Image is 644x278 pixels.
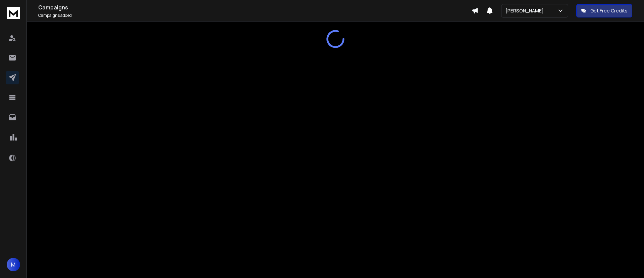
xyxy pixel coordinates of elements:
button: M [7,258,20,271]
p: Get Free Credits [590,7,628,14]
p: [PERSON_NAME] [505,7,546,14]
button: Get Free Credits [576,4,632,17]
h1: Campaigns [38,3,472,11]
img: logo [7,7,20,19]
p: Campaigns added [38,13,472,18]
